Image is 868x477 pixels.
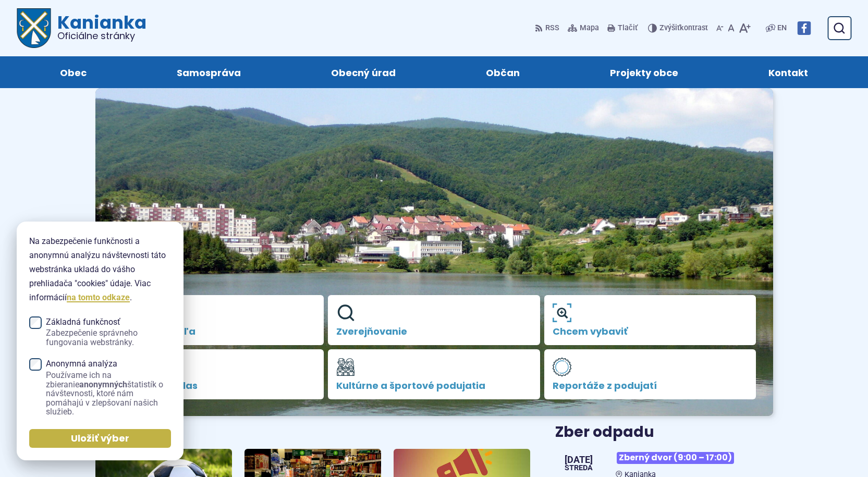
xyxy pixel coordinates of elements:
span: Obec [60,56,87,88]
img: Prejsť na Facebook stránku [797,21,811,35]
span: Základná funkčnosť [46,317,171,347]
span: Obecný úrad [331,56,396,88]
a: Obec [25,56,121,88]
span: Oficiálne stránky [57,31,146,41]
strong: anonymných [79,380,127,389]
a: Zverejňovanie [328,295,540,345]
span: Uložiť výber [71,433,129,445]
span: RSS [545,22,559,34]
h3: Zber odpadu [555,424,773,441]
span: Reportáže z podujatí [553,381,748,391]
span: Kultúrne a športové podujatia [336,381,532,391]
a: Kontakt [734,56,843,88]
img: Prejsť na domovskú stránku [17,8,51,48]
button: Nastaviť pôvodnú veľkosť písma [726,17,737,39]
button: Zvýšiťkontrast [648,17,710,39]
span: Obecný rozhlas [120,381,316,391]
span: Zvýšiť [659,23,680,32]
span: Tlačiť [618,24,638,33]
a: Mapa [566,17,601,39]
a: Projekty obce [576,56,713,88]
button: Tlačiť [605,17,640,39]
p: Na zabezpečenie funkčnosti a anonymnú analýzu návštevnosti táto webstránka ukladá do vášho prehli... [29,234,171,305]
span: Mapa [580,22,599,34]
span: Občan [486,56,520,88]
span: Úradná tabuľa [120,326,316,337]
a: Reportáže z podujatí [544,349,756,399]
span: Anonymná analýza [46,359,171,417]
span: Používame ich na zbieranie štatistík o návštevnosti, ktoré nám pomáhajú v zlepšovaní našich služieb. [46,371,171,417]
span: Samospráva [177,56,241,88]
a: Obecný rozhlas [112,349,324,399]
span: Zberný dvor (9:00 – 17:00) [617,452,734,464]
a: Občan [451,56,555,88]
span: Kontakt [768,56,808,88]
span: Projekty obce [610,56,678,88]
span: Zverejňovanie [336,326,532,337]
span: kontrast [659,24,708,33]
button: Zmenšiť veľkosť písma [714,17,726,39]
a: Chcem vybaviť [544,295,756,345]
a: Úradná tabuľa [112,295,324,345]
span: [DATE] [565,455,593,464]
button: Uložiť výber [29,429,171,448]
span: Zabezpečenie správneho fungovania webstránky. [46,328,171,347]
a: Kultúrne a športové podujatia [328,349,540,399]
span: Chcem vybaviť [553,326,748,337]
span: streda [565,464,593,472]
input: Anonymná analýzaPoužívame ich na zbieranieanonymnýchštatistík o návštevnosti, ktoré nám pomáhajú ... [29,358,42,371]
a: Logo Kanianka, prejsť na domovskú stránku. [17,8,146,48]
a: na tomto odkaze [67,292,130,302]
a: RSS [535,17,561,39]
input: Základná funkčnosťZabezpečenie správneho fungovania webstránky. [29,316,42,329]
a: EN [775,22,789,34]
a: Samospráva [142,56,275,88]
a: Obecný úrad [296,56,430,88]
h1: Kanianka [51,14,146,41]
button: Zväčšiť veľkosť písma [737,17,753,39]
span: EN [777,22,787,34]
